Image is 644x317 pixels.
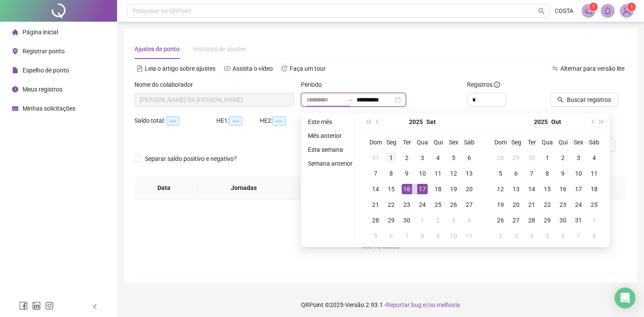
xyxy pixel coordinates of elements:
div: 11 [464,231,474,241]
div: 8 [542,168,552,179]
td: 2025-09-06 [461,150,477,166]
td: 2025-09-18 [430,181,446,197]
span: 1 [592,4,595,10]
span: Espelho de ponto [23,67,69,74]
td: 2025-10-19 [493,197,508,212]
div: 6 [511,168,521,179]
div: 5 [370,231,381,241]
div: 9 [402,168,412,179]
td: 2025-09-30 [399,212,415,228]
div: 24 [417,199,428,210]
sup: 1 [589,3,598,11]
div: 21 [370,199,381,210]
div: 4 [526,231,537,241]
div: 13 [511,184,521,194]
div: 20 [464,184,474,194]
th: Sáb [586,134,602,150]
td: 2025-10-28 [524,212,539,228]
div: 22 [542,199,552,210]
td: 2025-10-09 [430,228,446,244]
div: 18 [589,184,599,194]
div: 1 [417,215,428,225]
div: Open Intercom Messenger [615,288,635,308]
sup: Atualize o seu contato no menu Meus Dados [627,3,636,11]
div: Saldo total: [134,116,216,126]
div: 30 [402,215,412,225]
span: Alternar para versão lite [560,65,624,72]
td: 2025-09-25 [430,197,446,212]
div: 30 [558,215,568,225]
div: 3 [511,231,521,241]
td: 2025-10-12 [493,181,508,197]
div: 17 [417,184,428,194]
div: 2 [433,215,443,225]
td: 2025-09-01 [383,150,399,166]
td: 2025-09-29 [383,212,399,228]
th: Ter [524,134,539,150]
div: 3 [573,153,584,163]
td: 2025-09-24 [415,197,430,212]
div: 6 [464,153,474,163]
td: 2025-09-07 [368,166,383,181]
th: Qui [430,134,446,150]
div: 19 [448,184,459,194]
div: Não há dados [145,242,616,251]
td: 2025-10-07 [524,166,539,181]
td: 2025-10-11 [461,228,477,244]
td: 2025-10-02 [555,150,571,166]
span: Ajustes de ponto [134,46,180,52]
span: Página inicial [23,29,58,36]
td: 2025-10-04 [461,212,477,228]
td: 2025-11-05 [539,228,555,244]
div: 9 [433,231,443,241]
td: 2025-09-14 [368,181,383,197]
div: 4 [433,153,443,163]
div: 15 [542,184,552,194]
th: Dom [493,134,508,150]
div: 26 [448,199,459,210]
div: 4 [589,153,599,163]
td: 2025-10-25 [586,197,602,212]
span: home [12,29,18,35]
span: left [92,304,98,310]
div: 16 [402,184,412,194]
td: 2025-10-08 [539,166,555,181]
td: 2025-10-13 [508,181,524,197]
td: 2025-10-29 [539,212,555,228]
li: Semana anterior [304,158,356,169]
span: environment [12,48,18,54]
div: 12 [448,168,459,179]
span: youtube [224,65,230,72]
th: Entrada 1 [294,176,357,200]
div: 4 [464,215,474,225]
td: 2025-10-05 [368,228,383,244]
div: 6 [558,231,568,241]
div: 20 [511,199,521,210]
button: Buscar registros [550,93,618,107]
div: 26 [495,215,506,225]
td: 2025-09-04 [430,150,446,166]
div: 8 [417,231,428,241]
span: Registros [467,80,500,89]
button: next-year [587,113,596,131]
div: 5 [542,231,552,241]
div: 14 [370,184,381,194]
span: history [281,65,288,72]
th: Data [134,176,193,200]
td: 2025-10-22 [539,197,555,212]
span: 1 [630,4,633,10]
td: 2025-09-26 [446,197,461,212]
th: Ter [399,134,415,150]
td: 2025-11-02 [493,228,508,244]
div: HE 2: [260,116,303,126]
div: 7 [573,231,584,241]
td: 2025-09-02 [399,150,415,166]
div: 1 [589,215,599,225]
span: Registrar ponto [23,48,65,55]
div: 7 [402,231,412,241]
div: 23 [402,199,412,210]
td: 2025-10-10 [446,228,461,244]
span: Assista o vídeo [232,65,273,72]
div: 29 [386,215,396,225]
td: 2025-10-17 [571,181,586,197]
